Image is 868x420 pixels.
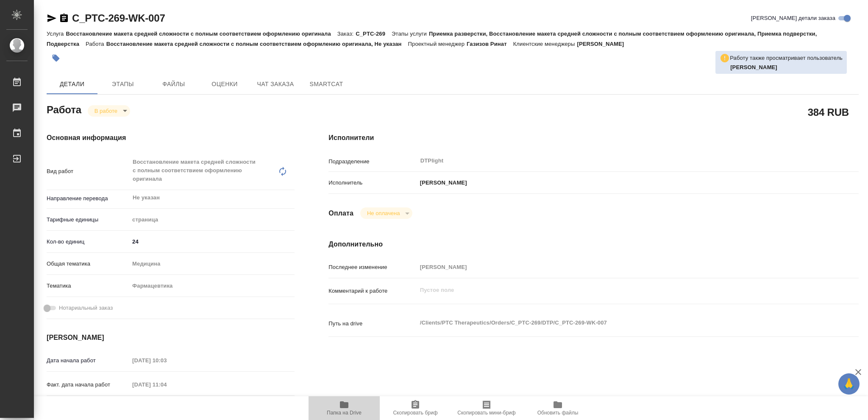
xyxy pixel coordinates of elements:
[328,157,417,166] p: Подразделение
[417,179,467,187] p: [PERSON_NAME]
[522,396,593,420] button: Обновить файлы
[306,79,347,90] span: SmartCat
[92,107,120,115] button: В работе
[47,13,57,23] button: Скопировать ссылку для ЯМессенджера
[47,381,129,389] p: Факт. дата начала работ
[47,49,65,67] button: Добавить тэг
[751,14,835,22] span: [PERSON_NAME] детали заказа
[47,194,129,203] p: Направление перевода
[392,31,429,37] p: Этапы услуги
[328,287,417,295] p: Комментарий к работе
[730,64,777,70] b: [PERSON_NAME]
[364,210,402,217] button: Не оплачена
[47,333,295,343] h4: [PERSON_NAME]
[417,261,815,273] input: Пустое поле
[72,12,165,24] a: C_PTC-269-WK-007
[255,79,296,90] span: Чат заказа
[47,101,81,117] h2: Работа
[730,54,843,62] p: Работу также просматривает пользователь
[103,79,143,90] span: Этапы
[88,105,130,117] div: В работе
[327,410,362,416] span: Папка на Drive
[328,179,417,187] p: Исполнитель
[47,31,66,37] p: Услуга
[513,41,577,47] p: Клиентские менеджеры
[808,105,849,119] h2: 384 RUB
[47,31,817,47] p: Приемка разверстки, Восстановление макета средней сложности с полным соответствием оформлению ори...
[47,216,129,224] p: Тарифные единицы
[393,410,437,416] span: Скопировать бриф
[328,208,353,218] h4: Оплата
[408,41,467,47] p: Проектный менеджер
[360,207,412,219] div: В работе
[328,133,859,143] h4: Исполнители
[47,260,129,268] p: Общая тематика
[129,213,295,227] div: страница
[356,31,392,37] p: C_PTC-269
[153,79,194,90] span: Файлы
[59,13,69,23] button: Скопировать ссылку
[52,79,92,90] span: Детали
[129,378,203,391] input: Пустое поле
[457,410,515,416] span: Скопировать мини-бриф
[59,304,113,312] span: Нотариальный заказ
[337,31,356,37] p: Заказ:
[309,396,380,420] button: Папка на Drive
[129,279,295,293] div: Фармацевтика
[129,257,295,271] div: Медицина
[86,41,106,47] p: Работа
[467,41,513,47] p: Газизов Ринат
[66,31,337,37] p: Восстановление макета средней сложности с полным соответствием оформлению оригинала
[47,282,129,290] p: Тематика
[451,396,522,420] button: Скопировать мини-бриф
[328,263,417,272] p: Последнее изменение
[417,316,815,330] textarea: /Clients/PTC Therapeutics/Orders/C_PTC-269/DTP/C_PTC-269-WK-007
[730,63,843,72] p: Гусельников Роман
[537,410,579,416] span: Обновить файлы
[328,319,417,328] p: Путь на drive
[577,41,630,47] p: [PERSON_NAME]
[838,373,860,395] button: 🙏
[106,41,408,47] p: Восстановление макета средней сложности с полным соответствием оформлению оригинала, Не указан
[47,356,129,365] p: Дата начала работ
[380,396,451,420] button: Скопировать бриф
[47,167,129,176] p: Вид работ
[47,133,295,143] h4: Основная информация
[328,239,859,249] h4: Дополнительно
[842,375,856,393] span: 🙏
[47,238,129,246] p: Кол-во единиц
[204,79,245,90] span: Оценки
[129,354,203,367] input: Пустое поле
[129,235,295,248] input: ✎ Введи что-нибудь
